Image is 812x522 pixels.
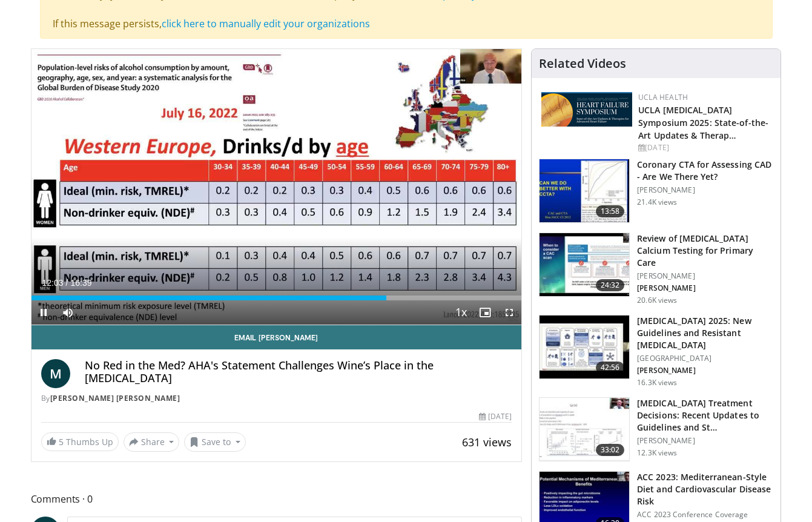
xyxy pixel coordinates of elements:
[540,159,629,222] img: 34b2b9a4-89e5-4b8c-b553-8a638b61a706.150x105_q85_crop-smart_upscale.jpg
[539,56,626,71] h4: Related Videos
[637,296,677,305] p: 20.6K views
[539,397,773,461] a: 33:02 [MEDICAL_DATA] Treatment Decisions: Recent Updates to Guidelines and St… [PERSON_NAME] 12.3...
[637,397,773,434] h3: [MEDICAL_DATA] Treatment Decisions: Recent Updates to Guidelines and St…
[637,378,677,388] p: 16.3K views
[59,436,64,448] span: 5
[637,271,773,281] p: [PERSON_NAME]
[637,448,677,458] p: 12.3K views
[637,471,773,507] h3: ACC 2023: Mediterranean-Style Diet and Cardiovascular Disease Risk
[539,315,773,388] a: 42:56 [MEDICAL_DATA] 2025: New Guidelines and Resistant [MEDICAL_DATA] [GEOGRAPHIC_DATA] [PERSON_...
[31,300,56,325] button: Pause
[596,362,625,374] span: 42:56
[637,510,773,520] p: ACC 2023 Conference Coverage
[50,393,180,403] a: [PERSON_NAME] [PERSON_NAME]
[449,300,473,325] button: Playback Rate
[637,233,773,269] h3: Review of [MEDICAL_DATA] Calcium Testing for Primary Care
[637,159,773,183] h3: Coronary CTA for Assessing CAD - Are We There Yet?
[539,159,773,223] a: 13:58 Coronary CTA for Assessing CAD - Are We There Yet? [PERSON_NAME] 21.4K views
[462,435,512,449] span: 631 views
[596,279,625,291] span: 24:32
[541,92,632,127] img: 0682476d-9aca-4ba2-9755-3b180e8401f5.png.150x105_q85_autocrop_double_scale_upscale_version-0.2.png
[637,185,773,195] p: [PERSON_NAME]
[31,325,522,349] a: Email [PERSON_NAME]
[540,398,629,461] img: 6f79f02c-3240-4454-8beb-49f61d478177.150x105_q85_crop-smart_upscale.jpg
[56,300,80,325] button: Mute
[31,491,523,507] span: Comments 0
[540,316,629,378] img: 280bcb39-0f4e-42eb-9c44-b41b9262a277.150x105_q85_crop-smart_upscale.jpg
[31,49,522,325] video-js: Video Player
[41,359,70,388] a: M
[596,205,625,217] span: 13:58
[638,92,688,102] a: UCLA Health
[637,197,677,207] p: 21.4K views
[638,142,771,153] div: [DATE]
[637,354,773,363] p: [GEOGRAPHIC_DATA]
[637,366,773,375] p: [PERSON_NAME]
[540,233,629,296] img: f4af32e0-a3f3-4dd9-8ed6-e543ca885e6d.150x105_q85_crop-smart_upscale.jpg
[473,300,497,325] button: Enable picture-in-picture mode
[497,300,521,325] button: Fullscreen
[42,278,64,288] span: 12:03
[31,296,522,300] div: Progress Bar
[70,278,91,288] span: 16:39
[66,278,68,288] span: /
[184,432,246,452] button: Save to
[124,432,180,452] button: Share
[637,283,773,293] p: [PERSON_NAME]
[638,104,768,141] a: UCLA [MEDICAL_DATA] Symposium 2025: State-of-the-Art Updates & Therap…
[637,436,773,446] p: [PERSON_NAME]
[479,411,512,422] div: [DATE]
[596,444,625,456] span: 33:02
[539,233,773,305] a: 24:32 Review of [MEDICAL_DATA] Calcium Testing for Primary Care [PERSON_NAME] [PERSON_NAME] 20.6K...
[41,393,512,404] div: By
[162,17,370,30] a: click here to manually edit your organizations
[637,315,773,351] h3: [MEDICAL_DATA] 2025: New Guidelines and Resistant [MEDICAL_DATA]
[85,359,512,385] h4: No Red in the Med? AHA's Statement Challenges Wine’s Place in the [MEDICAL_DATA]
[41,432,119,451] a: 5 Thumbs Up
